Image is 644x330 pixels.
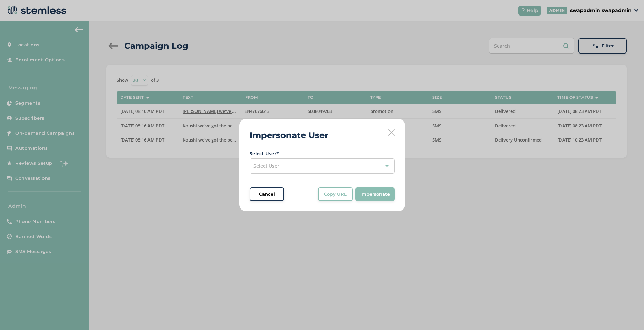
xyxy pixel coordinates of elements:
button: Cancel [250,187,284,201]
span: Select User [253,163,279,169]
span: Copy URL [324,191,347,198]
iframe: Chat Widget [609,297,644,330]
span: Impersonate [360,191,390,198]
button: Copy URL [318,187,353,201]
label: Select User [250,150,395,157]
span: Cancel [259,191,275,198]
h2: Impersonate User [250,129,328,142]
button: Impersonate [355,187,395,201]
